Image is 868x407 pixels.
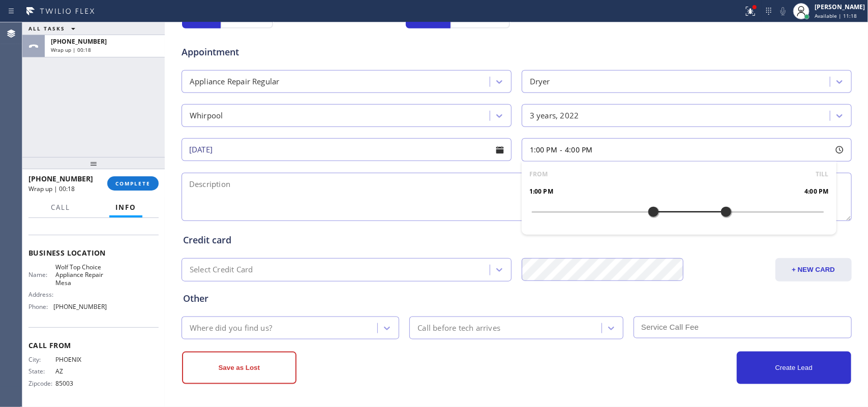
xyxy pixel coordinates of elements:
[190,110,223,121] div: Whirpool
[28,303,53,310] span: Phone:
[737,352,851,384] button: Create Lead
[530,145,557,154] span: 1:00 PM
[529,186,553,197] span: 1:00 PM
[815,3,865,11] div: [PERSON_NAME]
[28,291,55,298] span: Address:
[55,263,106,287] span: Wolf Top Choice Appliance Repair Mesa
[190,322,272,334] div: Where did you find us?
[417,322,500,334] div: Call before tech arrives
[22,22,85,35] button: ALL TASKS
[183,292,850,305] div: Other
[115,203,136,212] span: Info
[815,12,857,19] span: Available | 11:18
[28,25,65,32] span: ALL TASKS
[776,4,790,18] button: Mute
[45,198,76,217] button: Call
[183,233,850,247] div: Credit card
[115,180,151,187] span: COMPLETE
[190,76,280,87] div: Appliance Repair Regular
[182,352,296,384] button: Save as Lost
[28,380,55,387] span: Zipcode:
[28,248,159,258] span: Business location
[565,145,592,154] span: 4:00 PM
[530,110,579,121] div: 3 years, 2022
[28,174,93,183] span: [PHONE_NUMBER]
[182,45,404,59] span: Appointment
[560,145,562,154] span: -
[529,169,548,179] span: FROM
[816,169,829,179] span: TILL
[55,356,106,363] span: PHOENIX
[109,198,142,217] button: Info
[28,340,159,350] span: Call From
[55,367,106,375] span: AZ
[51,46,91,53] span: Wrap up | 00:18
[804,186,828,197] span: 4:00 PM
[182,138,512,161] input: - choose date -
[53,303,107,310] span: [PHONE_NUMBER]
[107,176,159,191] button: COMPLETE
[28,184,75,193] span: Wrap up | 00:18
[530,76,550,87] div: Dryer
[28,356,55,363] span: City:
[28,271,55,278] span: Name:
[28,367,55,375] span: State:
[775,258,852,281] button: + NEW CARD
[190,264,253,276] div: Select Credit Card
[51,203,70,212] span: Call
[55,380,106,387] span: 85003
[634,317,852,338] input: Service Call Fee
[51,37,107,46] span: [PHONE_NUMBER]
